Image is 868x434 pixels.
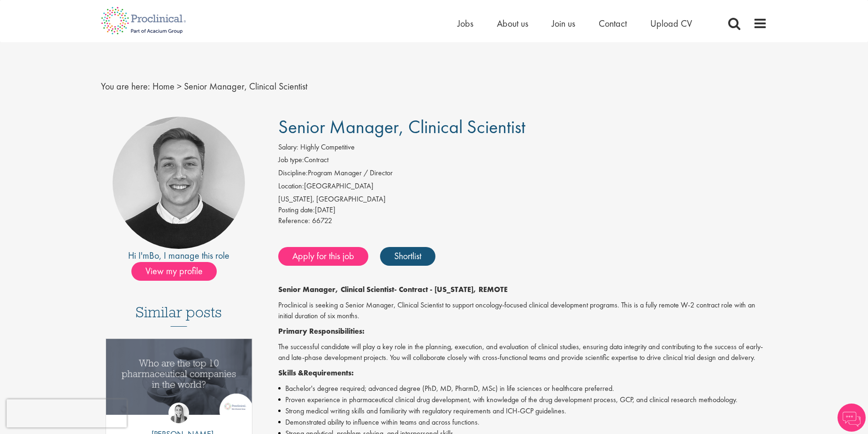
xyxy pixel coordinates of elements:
div: [DATE] [278,205,768,216]
span: Senior Manager, Clinical Scientist [278,115,525,139]
a: Contact [599,17,627,30]
img: imeage of recruiter Bo Forsen [113,117,245,249]
a: breadcrumb link [152,80,175,92]
a: Link to a post [106,339,252,422]
span: Senior Manager, Clinical Scientist [184,80,307,92]
li: Program Manager / Director [278,168,768,181]
p: The successful candidate will play a key role in the planning, execution, and evaluation of clini... [278,342,768,363]
li: [GEOGRAPHIC_DATA] [278,181,768,194]
strong: - Contract - [US_STATE], REMOTE [394,284,508,294]
a: View my profile [131,264,226,276]
strong: Skills & [278,368,304,378]
li: Contract [278,155,768,168]
a: About us [497,17,528,30]
strong: s: [359,326,365,336]
span: > [177,80,182,92]
label: Job type: [278,155,304,165]
a: Shortlist [380,247,435,266]
span: You are here: [101,80,150,92]
img: Chatbot [838,404,866,432]
p: Proclinical is seeking a Senior Manager, Clinical Scientist to support oncology-focused clinical ... [278,300,768,322]
div: Hi I'm , I manage this role [101,249,257,262]
a: Upload CV [650,17,692,30]
span: Posting date: [278,205,315,215]
h3: Similar posts [136,304,222,327]
strong: Requirements: [304,368,354,378]
span: Highly Competitive [300,142,355,152]
label: Reference: [278,216,310,226]
label: Location: [278,181,304,192]
span: 66722 [312,216,332,225]
div: [US_STATE], [GEOGRAPHIC_DATA] [278,194,768,205]
a: Jobs [457,17,473,30]
strong: Primary Responsibilitie [278,326,359,336]
label: Discipline: [278,168,308,179]
img: Hannah Burke [168,403,189,423]
a: Apply for this job [278,247,368,266]
a: Bo [149,249,159,262]
strong: Senior Manager, Clinical Scientist [278,284,394,294]
label: Salary: [278,142,298,153]
a: Join us [552,17,575,30]
span: View my profile [131,262,217,281]
li: Bachelor's degree required; advanced degree (PhD, MD, PharmD, MSc) in life sciences or healthcare... [278,383,768,394]
li: Demonstrated ability to influence within teams and across functions. [278,417,768,428]
li: Strong medical writing skills and familiarity with regulatory requirements and ICH-GCP guidelines. [278,405,768,417]
img: Top 10 pharmaceutical companies in the world 2025 [106,339,252,414]
li: Proven experience in pharmaceutical clinical drug development, with knowledge of the drug develop... [278,394,768,405]
iframe: reCAPTCHA [7,399,127,427]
